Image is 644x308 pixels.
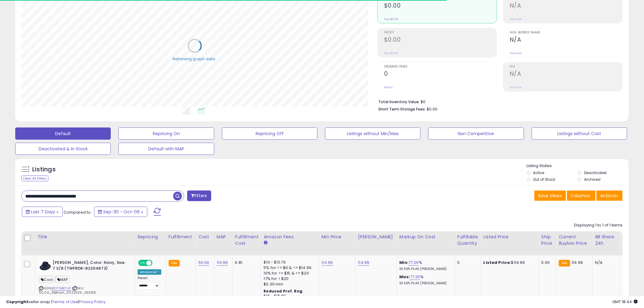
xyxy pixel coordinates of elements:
[410,274,420,280] a: 77.26
[378,98,618,105] li: $0
[187,191,211,201] button: Filters
[567,191,596,201] button: Columns
[138,234,163,240] div: Repricing
[235,260,257,265] div: 6.81
[264,260,314,265] div: $10 - $10.76
[484,260,534,265] div: $114.99
[510,36,622,44] h2: N/A
[39,260,51,272] img: 41cPUuF-YwL._SL40_.jpg
[571,193,590,199] span: Columns
[541,260,551,265] div: 0.00
[79,299,106,305] a: Privacy Policy
[31,209,55,215] span: Last 7 Days
[510,70,622,79] h2: N/A
[484,234,536,240] div: Listed Price
[21,176,48,181] div: Clear All Filters
[597,191,623,201] button: Actions
[595,260,615,265] div: N/A
[510,86,522,89] small: Prev: N/A
[400,274,410,280] b: Max:
[217,234,230,240] div: MAP
[198,260,209,266] a: 50.00
[118,143,214,155] button: Default with MAP
[428,128,524,140] button: Non Competitive
[384,17,398,21] small: Prev: $0.00
[325,128,421,140] button: Listings without Min/Max
[6,299,28,305] strong: Copyright
[378,99,420,104] b: Total Inventory Value:
[559,260,570,267] small: FBA
[613,299,638,305] span: 2025-10-14 18:44 GMT
[400,260,450,271] div: %
[358,234,394,240] div: [PERSON_NAME]
[264,234,317,240] div: Amazon Fees
[39,276,55,283] span: Cool
[384,31,497,34] span: Profit
[138,276,161,290] div: Preset:
[15,143,111,155] button: Deactivated & In Stock
[427,106,437,112] span: $0.00
[400,281,450,285] p: 33.59% Profit [PERSON_NAME]
[64,209,92,215] span: Compared to:
[510,65,622,68] span: ROI
[559,234,590,247] div: Current Buybox Price
[322,234,353,240] div: Min Price
[264,265,314,271] div: 5% for >= $0 & <= $14.99
[408,260,419,266] a: 77.26
[198,234,212,240] div: Cost
[384,86,393,89] small: Prev: 0
[510,2,622,10] h2: N/A
[533,170,544,175] label: Active
[510,51,522,55] small: Prev: N/A
[584,177,600,182] label: Archived
[217,260,228,266] a: 114.99
[264,294,314,299] div: $15 - $15.83
[400,267,450,271] p: 33.59% Profit [PERSON_NAME]
[55,276,70,283] span: MAP
[322,260,333,266] a: 114.99
[6,299,106,305] div: seller snap | |
[139,261,146,266] span: ON
[358,260,369,266] a: 114.99
[397,231,455,255] th: The percentage added to the cost of goods (COGS) that forms the calculator for Min & Max prices.
[103,209,140,215] span: Sep-30 - Oct-06
[52,299,78,305] a: Terms of Use
[384,2,497,10] h2: $0.00
[384,51,398,55] small: Prev: $0.00
[532,128,627,140] button: Listings without Cost
[32,165,56,174] h5: Listings
[118,128,214,140] button: Repricing On
[222,128,317,140] button: Repricing Off
[533,177,555,182] label: Out of Stock
[264,271,314,276] div: 10% for >= $15 & <= $20
[169,234,193,240] div: Fulfillment
[138,269,161,275] div: Amazon AI *
[235,234,259,247] div: Fulfillment Cost
[400,260,409,265] b: Min:
[264,276,314,282] div: 17% for > $20
[457,234,478,247] div: Fulfillable Quantity
[264,289,304,294] b: Reduced Prof. Rng.
[37,234,132,240] div: Title
[384,70,497,79] h2: 0
[39,286,96,295] span: | SKU: 50.00_Stetson_20221129_35068
[527,163,629,169] p: Listing States:
[384,36,497,44] h2: $0.00
[22,207,63,217] button: Last 7 Days
[595,234,618,247] div: BB Share 24h.
[378,107,426,112] b: Short Term Storage Fees:
[572,260,583,265] span: 114.99
[400,274,450,285] div: %
[574,222,623,228] div: Displaying 1 to 1 of 1 items
[15,128,111,140] button: Default
[510,31,622,34] span: Avg. Buybox Share
[51,286,71,291] a: B0176BRYJK
[53,260,127,273] b: [PERSON_NAME], Color: Navy, Size: 7 3/8 (TWFRDK-82204873)
[264,240,268,246] small: Amazon Fees.
[510,17,522,21] small: Prev: N/A
[94,207,147,217] button: Sep-30 - Oct-06
[534,191,566,201] button: Save View
[457,260,476,265] div: 0
[173,56,217,62] div: Retrieving graph data..
[264,282,314,287] div: $0.30 min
